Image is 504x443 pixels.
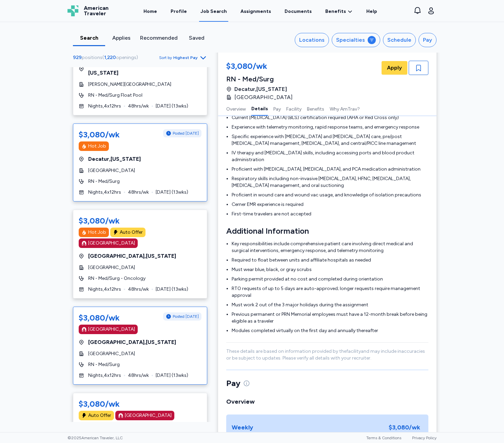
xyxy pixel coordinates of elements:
span: RN - Med/Surg - Oncology [88,275,146,282]
li: Required to float between units and affiliate hospitals as needed [232,257,428,264]
a: Benefits [325,8,353,15]
span: [DATE] ( 13 wks) [156,372,188,379]
a: Terms & Conditions [366,436,401,440]
span: [DATE] ( 13 wks) [156,189,188,196]
div: $3,080/wk [79,129,120,140]
span: American Traveler [84,5,109,16]
div: Auto Offer [120,229,143,236]
a: Job Search [199,1,228,22]
span: 48 hrs/wk [128,286,149,293]
div: [GEOGRAPHIC_DATA] [125,412,172,419]
div: Auto Offer [88,412,111,419]
div: Saved [183,34,210,42]
button: Pay [419,33,437,47]
li: Must work 2 out of the 3 major holidays during the assignment [232,302,428,308]
li: Proficient with [MEDICAL_DATA], [MEDICAL_DATA], and PCA medication administration [232,166,428,173]
span: RN - Med/Surg [88,361,120,368]
li: Specific experience with [MEDICAL_DATA] and [MEDICAL_DATA] care, pre/post [MEDICAL_DATA] manageme... [232,133,428,147]
div: $3,080/wk [79,215,120,226]
button: Locations [295,33,329,47]
span: [GEOGRAPHIC_DATA] , [US_STATE] [88,252,176,260]
button: Specialties [332,33,380,47]
div: $3,080/wk [79,399,120,409]
h3: Additional Information [226,226,428,236]
span: Nights , 4 x 12 hrs [88,372,121,379]
button: Overview [226,101,246,116]
span: [GEOGRAPHIC_DATA] , [US_STATE] [88,338,176,346]
span: [DATE] ( 13 wks) [156,286,188,293]
span: Highest Pay [173,55,198,60]
div: Search [76,34,102,42]
div: Locations [299,36,325,44]
li: Parking permit provided at no cost and completed during orientation [232,276,428,283]
span: 48 hrs/wk [128,372,149,379]
div: Specialties [336,36,365,44]
span: 1,220 [104,55,116,60]
a: Privacy Policy [412,436,437,440]
li: Respiratory skills including non-invasive [MEDICAL_DATA], HFNC, [MEDICAL_DATA], [MEDICAL_DATA] ma... [232,175,428,189]
img: Logo [67,5,78,16]
li: IV therapy and [MEDICAL_DATA] skills, including accessing ports and blood product administration [232,150,428,163]
span: 929 [73,55,82,60]
span: positions [82,55,102,60]
div: Hot Job [88,143,106,150]
button: Pay [273,101,281,116]
span: [DATE] ( 13 wks) [156,103,188,110]
span: © 2025 American Traveler, LLC [67,435,123,441]
li: First-time travelers are not accepted [232,211,428,217]
span: Nights , 4 x 12 hrs [88,103,121,110]
div: Schedule [387,36,411,44]
div: Pay [423,36,432,44]
li: RTO requests of up to 5 days are auto-approved; longer requests require management approval [232,285,428,299]
span: [GEOGRAPHIC_DATA] [88,167,135,174]
span: Nights , 4 x 12 hrs [88,189,121,196]
span: [GEOGRAPHIC_DATA] [88,350,135,357]
span: Decatur , [US_STATE] [88,155,141,163]
span: Sort by [159,55,172,60]
span: 48 hrs/wk [128,103,149,110]
li: Key responsibilities include comprehensive patient care involving direct medical and surgical int... [232,240,428,254]
li: Experience with telemetry monitoring, rapid response teams, and emergency response [232,124,428,131]
span: [GEOGRAPHIC_DATA] [234,93,293,101]
li: Previous permanent or PRN Memorial employees must have a 12-month break before being eligible as ... [232,311,428,325]
li: Cerner EMR experience is required [232,201,428,208]
span: Posted [DATE] [173,314,199,319]
div: ( ) [73,54,141,61]
button: Sort byHighest Pay [159,54,207,62]
span: Apply [387,64,402,72]
li: Modules completed virtually on the first day and annually thereafter [232,327,428,334]
div: Hot Job [88,229,106,236]
span: 48 hrs/wk [128,189,149,196]
button: Facility [286,101,302,116]
button: Schedule [383,33,416,47]
div: $3,080 /wk [386,420,423,435]
span: [PERSON_NAME][GEOGRAPHIC_DATA] [88,81,171,88]
div: Overview [226,397,428,406]
button: Apply [382,61,407,75]
div: [GEOGRAPHIC_DATA] [88,240,135,247]
button: Why AmTrav? [330,101,360,116]
span: Nights , 4 x 12 hrs [88,286,121,293]
span: Posted [DATE] [173,131,199,136]
li: Proficient in wound care and wound vac usage, and knowledge of isolation precautions [232,192,428,198]
div: Recommended [140,34,178,42]
span: RN - Med/Surg Float Pool [88,92,142,99]
li: Must wear blue, black, or gray scrubs [232,266,428,273]
div: RN - Med/Surg [226,74,297,84]
span: Benefits [325,8,346,15]
span: Decatur , [US_STATE] [234,85,287,93]
div: [GEOGRAPHIC_DATA] [88,326,135,333]
button: Benefits [307,101,324,116]
div: $3,080/wk [226,61,297,73]
li: Current [MEDICAL_DATA] (BLS) certification required (AHA or Red Cross only) [232,114,428,121]
p: These details are based on information provided by the facility and may include inaccuracies or b... [226,348,428,362]
span: [GEOGRAPHIC_DATA] [88,264,135,271]
div: Job Search [200,8,227,15]
span: [GEOGRAPHIC_DATA][PERSON_NAME] , [US_STATE] [88,61,201,77]
span: Pay [226,378,240,389]
span: RN - Med/Surg [88,178,120,185]
div: Weekly [232,423,253,432]
span: openings [116,55,136,60]
div: $3,080/wk [79,312,120,323]
div: Applies [108,34,135,42]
